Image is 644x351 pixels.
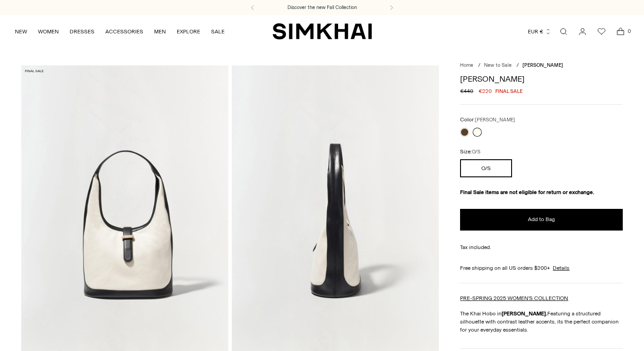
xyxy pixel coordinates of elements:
[38,22,59,42] a: WOMEN
[592,23,611,41] a: Wishlist
[177,22,200,42] a: EXPLORE
[460,62,473,68] a: Home
[460,159,512,177] button: O/S
[105,22,143,42] a: ACCESSORIES
[460,189,594,195] strong: Final Sale items are not eligible for return or exchange.
[475,117,515,123] span: [PERSON_NAME]
[211,22,225,42] a: SALE
[460,87,473,95] s: €440
[460,75,623,83] h1: [PERSON_NAME]
[478,62,480,69] div: /
[273,23,372,40] a: SIMKHAI
[472,149,480,155] span: O/S
[460,309,623,334] p: The Khai Hobo in Featuring a structured silhouette with contrast leather accents, its the perfect...
[460,209,623,231] button: Add to Bag
[154,22,166,42] a: MEN
[287,4,357,11] a: Discover the new Fall Collection
[553,264,569,272] a: Details
[573,23,592,41] a: Go to the account page
[625,27,633,35] span: 0
[555,23,573,41] a: Open search modal
[517,62,519,69] div: /
[522,62,563,68] span: [PERSON_NAME]
[502,310,547,317] strong: [PERSON_NAME].
[528,216,555,223] span: Add to Bag
[460,62,623,69] nav: breadcrumbs
[15,22,27,42] a: NEW
[70,22,94,42] a: DRESSES
[460,115,515,124] label: Color:
[611,23,630,41] a: Open cart modal
[460,243,623,251] div: Tax included.
[484,62,512,68] a: New to Sale
[479,87,492,95] span: €220
[528,22,551,42] button: EUR €
[460,295,568,301] a: PRE-SPRING 2025 WOMEN'S COLLECTION
[460,148,480,156] label: Size:
[460,264,623,272] div: Free shipping on all US orders $200+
